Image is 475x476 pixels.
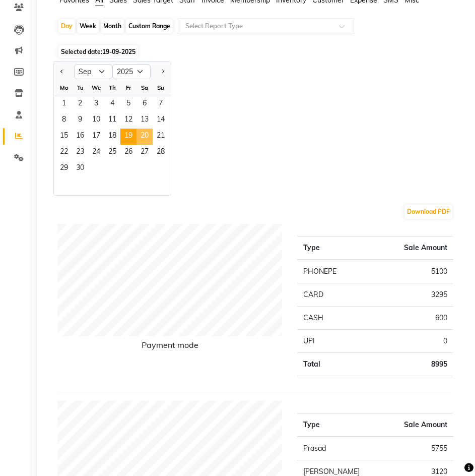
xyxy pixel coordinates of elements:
div: Thursday, September 18, 2025 [104,129,120,145]
div: Saturday, September 27, 2025 [137,145,153,161]
span: 1 [56,96,72,112]
button: Previous month [58,64,66,80]
div: Sunday, September 28, 2025 [153,145,169,161]
span: 7 [153,96,169,112]
span: 16 [72,129,88,145]
div: Tuesday, September 2, 2025 [72,96,88,112]
span: 26 [120,145,137,161]
div: Monday, September 29, 2025 [56,161,72,177]
div: Friday, September 12, 2025 [120,112,137,129]
div: Tu [72,80,88,96]
td: CASH [297,307,368,330]
span: 27 [137,145,153,161]
td: 600 [368,307,454,330]
td: CARD [297,283,368,307]
div: Friday, September 26, 2025 [120,145,137,161]
div: Week [77,19,99,33]
span: 15 [56,129,72,145]
td: 5755 [383,437,453,460]
div: Monday, September 15, 2025 [56,129,72,145]
div: Tuesday, September 16, 2025 [72,129,88,145]
span: 19-09-2025 [102,48,135,55]
span: 10 [88,112,104,129]
span: 25 [104,145,120,161]
span: 18 [104,129,120,145]
td: 0 [368,330,454,353]
span: 21 [153,129,169,145]
div: Wednesday, September 10, 2025 [88,112,104,129]
span: 17 [88,129,104,145]
div: Monday, September 22, 2025 [56,145,72,161]
div: Day [58,19,75,33]
div: Month [101,19,124,33]
span: 29 [56,161,72,177]
span: 9 [72,112,88,129]
select: Select month [74,64,112,79]
div: Sunday, September 21, 2025 [153,129,169,145]
div: Saturday, September 20, 2025 [137,129,153,145]
div: Mo [56,80,72,96]
th: Sale Amount [368,236,454,260]
div: Wednesday, September 24, 2025 [88,145,104,161]
span: 4 [104,96,120,112]
div: Saturday, September 6, 2025 [137,96,153,112]
div: Monday, September 1, 2025 [56,96,72,112]
td: 5100 [368,260,454,283]
div: Custom Range [126,19,173,33]
span: 20 [137,129,153,145]
span: Selected date: [58,45,138,58]
span: 28 [153,145,169,161]
span: 24 [88,145,104,161]
div: Fr [120,80,137,96]
span: 5 [120,96,137,112]
div: Thursday, September 4, 2025 [104,96,120,112]
div: Su [153,80,169,96]
span: 22 [56,145,72,161]
td: Prasad [297,437,383,460]
div: Tuesday, September 9, 2025 [72,112,88,129]
td: Total [297,353,368,376]
td: PHONEPE [297,260,368,283]
span: 2 [72,96,88,112]
div: Monday, September 8, 2025 [56,112,72,129]
span: 3 [88,96,104,112]
span: 30 [72,161,88,177]
div: Wednesday, September 17, 2025 [88,129,104,145]
div: Tuesday, September 30, 2025 [72,161,88,177]
div: Saturday, September 13, 2025 [137,112,153,129]
button: Download PDF [404,205,452,219]
span: 11 [104,112,120,129]
div: Sunday, September 14, 2025 [153,112,169,129]
td: 8995 [368,353,454,376]
div: Friday, September 19, 2025 [120,129,137,145]
span: 6 [137,96,153,112]
span: 13 [137,112,153,129]
span: 8 [56,112,72,129]
div: Tuesday, September 23, 2025 [72,145,88,161]
th: Type [297,413,383,437]
div: Friday, September 5, 2025 [120,96,137,112]
span: 14 [153,112,169,129]
h6: Payment mode [57,340,282,354]
select: Select year [112,64,151,79]
th: Type [297,236,368,260]
div: We [88,80,104,96]
div: Wednesday, September 3, 2025 [88,96,104,112]
div: Thursday, September 11, 2025 [104,112,120,129]
div: Sa [137,80,153,96]
div: Th [104,80,120,96]
div: Sunday, September 7, 2025 [153,96,169,112]
td: 3295 [368,283,454,307]
span: 23 [72,145,88,161]
button: Next month [159,64,167,80]
span: 19 [120,129,137,145]
span: 12 [120,112,137,129]
th: Sale Amount [383,413,453,437]
div: Thursday, September 25, 2025 [104,145,120,161]
td: UPI [297,330,368,353]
